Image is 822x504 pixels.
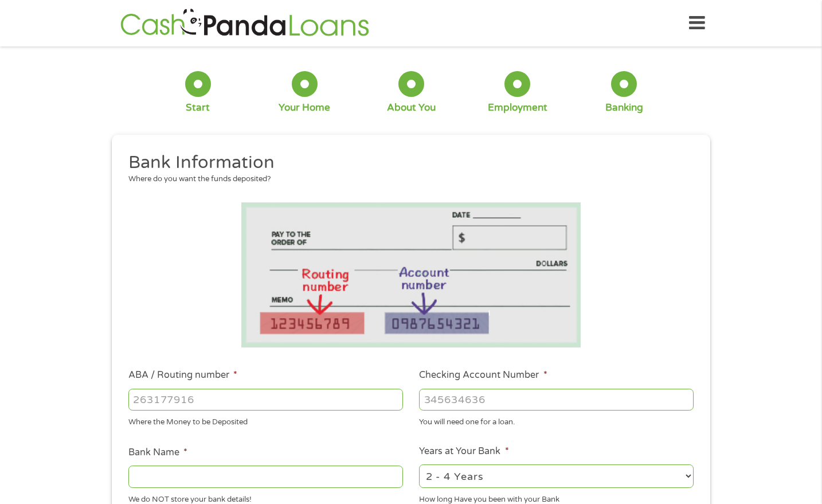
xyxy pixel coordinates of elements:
[128,151,686,174] h2: Bank Information
[419,446,508,458] label: Years at Your Bank
[419,369,547,381] label: Checking Account Number
[128,447,187,459] label: Bank Name
[186,101,210,114] div: Start
[128,389,403,411] input: 263177916
[419,389,694,411] input: 345634636
[488,101,547,114] div: Employment
[128,369,237,381] label: ABA / Routing number
[117,7,373,40] img: GetLoanNow Logo
[128,413,403,428] div: Where the Money to be Deposited
[241,202,581,347] img: Routing number location
[605,101,643,114] div: Banking
[387,101,436,114] div: About You
[128,174,686,185] div: Where do you want the funds deposited?
[279,101,330,114] div: Your Home
[419,413,694,428] div: You will need one for a loan.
